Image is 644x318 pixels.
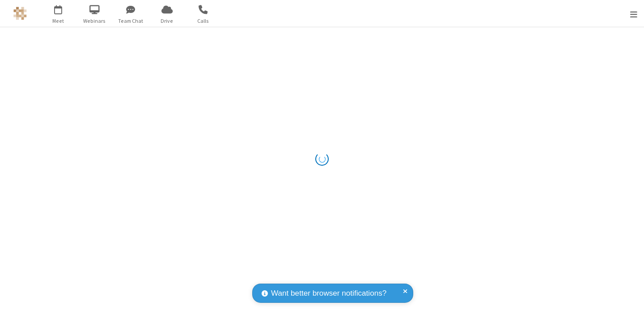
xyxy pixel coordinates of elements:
span: Want better browser notifications? [271,288,386,299]
span: Webinars [78,17,111,25]
span: Drive [150,17,184,25]
iframe: Chat [622,295,637,312]
span: Calls [186,17,220,25]
span: Team Chat [114,17,148,25]
span: Meet [42,17,75,25]
img: QA Selenium DO NOT DELETE OR CHANGE [13,7,27,20]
